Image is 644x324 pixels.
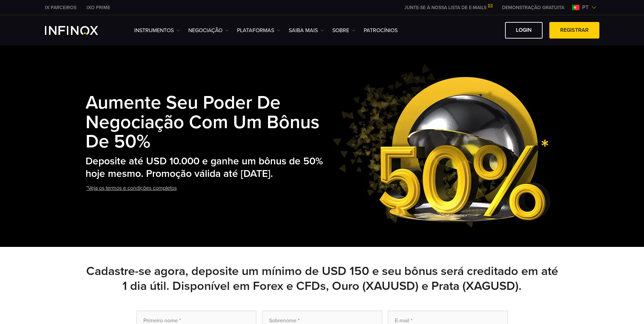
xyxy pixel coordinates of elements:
[579,3,591,11] span: pt
[81,4,115,11] a: INFINOX
[86,180,177,196] a: *Veja os termos e condições completos
[86,264,559,294] h2: Cadastre-se agora, deposite um mínimo de USD 150 e seu bônus será creditado em até 1 dia útil. Di...
[45,26,114,35] a: INFINOX Logo
[86,92,319,153] strong: Aumente seu poder de negociação com um bônus de 50%
[399,5,497,10] a: JUNTE-SE À NOSSA LISTA DE E-MAILS
[188,26,229,34] a: NEGOCIAÇÃO
[40,4,81,11] a: INFINOX
[364,26,398,34] a: Patrocínios
[497,4,569,11] a: INFINOX MENU
[86,155,326,180] h2: Deposite até USD 10.000 e ganhe um bônus de 50% hoje mesmo. Promoção válida até [DATE].
[237,26,280,34] a: PLATAFORMAS
[289,26,324,34] a: Saiba mais
[505,22,543,39] a: Login
[134,26,180,34] a: Instrumentos
[549,22,599,39] a: Registrar
[332,26,355,34] a: SOBRE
